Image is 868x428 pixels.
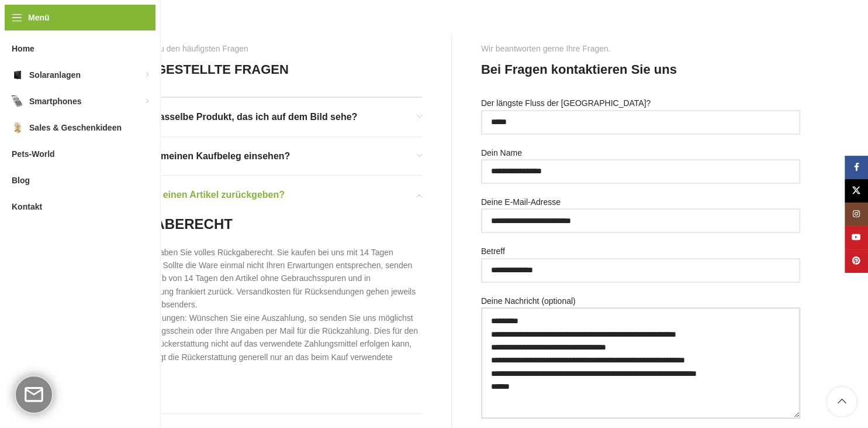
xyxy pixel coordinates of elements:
a: X Social Link [845,179,868,203]
div: Informationen zu den häufigsten Fragen [103,42,248,55]
span: Wie kann ich einen Artikel zurückgeben? [103,187,285,203]
textarea: Deine Nachricht (optional) [481,307,800,419]
img: Smartphones [12,95,23,107]
input: Der längste Fluss der [GEOGRAPHIC_DATA]? [481,110,800,135]
span: Menü [28,11,50,24]
label: Dein Name [481,146,800,184]
span: Kontakt [12,196,42,217]
a: Facebook Social Link [845,156,868,179]
input: Dein Name [481,159,800,184]
a: YouTube Social Link [845,226,868,249]
label: Deine Nachricht (optional) [481,295,800,419]
span: Wo kann ich meinen Kaufbeleg einsehen? [103,149,291,164]
input: Deine E-Mail-Adresse [481,208,800,233]
span: Smartphones [29,91,81,112]
span: Solaranlagen [29,64,81,85]
div: Wir beantworten gerne Ihre Fragen. [481,42,611,55]
span: Pets-World [12,143,55,165]
h4: HÄUFIG GESTELLTE FRAGEN [103,61,289,79]
span: Der längste Fluss der [GEOGRAPHIC_DATA]? [481,98,651,108]
span: Home [12,38,34,59]
p: Bei aldernativ haben Sie volles Rückgaberecht. Sie kaufen bei uns mit 14 Tagen Rückgaberecht. Sol... [103,246,422,377]
a: Instagram Social Link [845,203,868,226]
span: Blog [12,170,30,191]
label: Deine E-Mail-Adresse [481,196,800,233]
input: Betreff [481,258,800,283]
h4: Bei Fragen kontaktieren Sie uns [481,61,677,79]
span: Sales & Geschenkideen [29,117,122,138]
img: Sales & Geschenkideen [12,122,23,133]
span: Erhalte ich dasselbe Produkt, das ich auf dem Bild sehe? [103,109,358,125]
label: Betreff [481,245,800,282]
a: Pinterest Social Link [845,249,868,273]
img: Solaranlagen [12,69,23,81]
h2: RÜCKGABERECHT [103,214,422,234]
a: Scroll to top button [827,387,856,416]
